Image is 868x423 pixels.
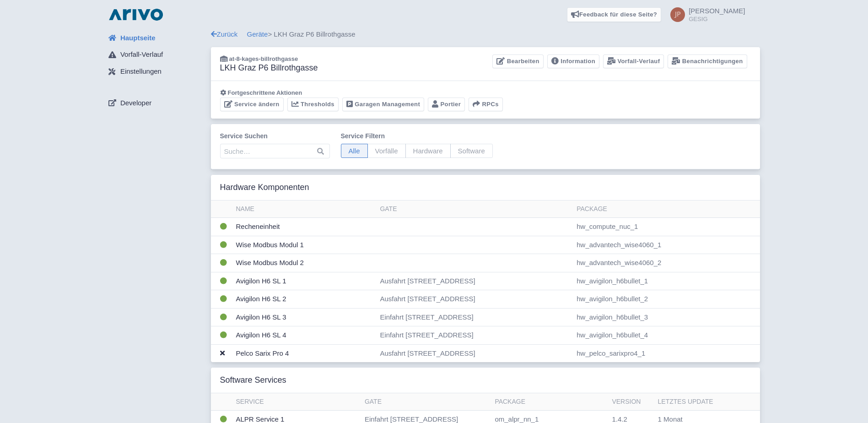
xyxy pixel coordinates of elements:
span: at-8-kages-billrothgasse [229,55,298,62]
span: Fortgeschrittene Aktionen [228,89,302,96]
th: Letztes Update [654,393,744,411]
a: Information [547,54,599,69]
a: Hauptseite [101,29,211,47]
span: Hauptseite [120,33,156,43]
td: hw_avigilon_h6bullet_3 [573,308,760,326]
small: GESIG [689,16,745,22]
td: Avigilon H6 SL 2 [232,290,377,309]
td: Wise Modbus Modul 2 [232,254,377,272]
th: Gate [376,201,573,218]
span: Software [450,144,493,158]
th: Package [491,393,608,411]
th: Service [232,393,361,411]
td: Avigilon H6 SL 4 [232,326,377,345]
a: Einstellungen [101,63,211,81]
td: hw_advantech_wise4060_2 [573,254,760,272]
span: Vorfälle [367,144,406,158]
td: hw_advantech_wise4060_1 [573,236,760,254]
a: Vorfall-Verlauf [603,54,664,69]
img: logo [107,7,165,22]
a: Thresholds [287,98,339,112]
button: RPCs [469,98,503,112]
input: Suche… [220,144,330,158]
a: Benachrichtigungen [668,54,747,69]
td: Einfahrt [STREET_ADDRESS] [376,308,573,326]
td: hw_compute_nuc_1 [573,218,760,236]
label: Service suchen [220,131,330,141]
h3: Hardware Komponenten [220,183,309,193]
a: Geräte [247,30,268,38]
td: Recheneinheit [232,218,377,236]
span: Einstellungen [120,66,162,77]
th: Version [608,393,654,411]
span: [PERSON_NAME] [689,7,745,15]
td: Pelco Sarix Pro 4 [232,344,377,362]
h3: Software Services [220,375,286,385]
th: Package [573,201,760,218]
a: Portier [428,98,465,112]
td: Ausfahrt [STREET_ADDRESS] [376,344,573,362]
a: Garagen Management [342,98,424,112]
td: Wise Modbus Modul 1 [232,236,377,254]
th: Name [232,201,377,218]
td: Avigilon H6 SL 3 [232,308,377,326]
span: 1.4.2 [612,415,627,423]
a: [PERSON_NAME] GESIG [665,7,745,22]
span: Vorfall-Verlauf [120,49,163,60]
td: hw_avigilon_h6bullet_1 [573,272,760,290]
h3: LKH Graz P6 Billrothgasse [220,63,318,73]
td: Ausfahrt [STREET_ADDRESS] [376,272,573,290]
a: Zurück [211,30,238,38]
td: Einfahrt [STREET_ADDRESS] [376,326,573,345]
td: hw_avigilon_h6bullet_4 [573,326,760,345]
td: hw_avigilon_h6bullet_2 [573,290,760,309]
span: Developer [120,98,151,108]
td: hw_pelco_sarixpro4_1 [573,344,760,362]
td: Ausfahrt [STREET_ADDRESS] [376,290,573,309]
span: Hardware [405,144,451,158]
td: Avigilon H6 SL 1 [232,272,377,290]
a: Service ändern [220,98,284,112]
a: Bearbeiten [492,54,543,69]
label: Service filtern [341,131,493,141]
a: Feedback für diese Seite? [567,7,662,22]
th: Gate [361,393,491,411]
a: Developer [101,94,211,112]
div: > LKH Graz P6 Billrothgasse [211,29,760,40]
a: Vorfall-Verlauf [101,46,211,64]
span: Alle [341,144,368,158]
